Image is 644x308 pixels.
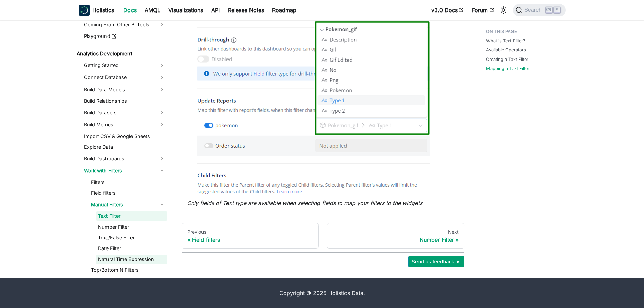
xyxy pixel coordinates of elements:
a: Build Data Models [82,84,167,95]
a: Top/Bottom N Filters [89,265,167,275]
button: Send us feedback ► [408,256,464,267]
a: v3.0 Docs [427,5,468,16]
div: Copyright © 2025 Holistics Data. [107,289,537,297]
a: Mapping a Text Filter [486,65,529,72]
a: Work with Filters [82,165,167,176]
a: AMQL [141,5,164,16]
div: Number Filter [333,236,459,243]
a: NextNumber Filter [327,223,464,249]
div: Previous [187,229,313,235]
a: Number Filter [96,222,167,232]
a: What is Text Filter? [486,38,525,44]
b: Holistics [92,6,114,14]
span: Search [522,7,546,13]
span: Send us feedback ► [412,257,461,266]
a: Getting Started [82,60,167,71]
a: Text Filter [96,211,167,221]
a: Available Operators [486,47,526,53]
img: Holistics [79,5,90,16]
a: API [207,5,224,16]
a: Analytics Development [75,49,167,58]
a: Import CSV & Google Sheets [82,132,167,141]
a: HolisticsHolistics [79,5,114,16]
em: Only fields of Text type are available when selecting fields to map your filters to the widgets [187,199,422,206]
a: PreviousField filters [182,223,319,249]
a: Connect Database [82,72,167,83]
a: Manual Filters [89,199,167,210]
a: True/False Filter [96,233,167,242]
a: Natural Time Expression [96,255,167,264]
a: Docs [119,5,141,16]
a: Build Datasets [82,107,167,118]
a: Forum [468,5,498,16]
a: Build Dashboards [82,153,167,164]
a: Playground [82,31,167,41]
a: Creating a Text Filter [486,56,528,63]
a: Explore Data [82,142,167,152]
a: Visualizations [164,5,207,16]
a: Coming From Other BI Tools [82,19,167,30]
a: Parent-Child Filter [89,276,167,286]
div: Field filters [187,236,313,243]
a: Roadmap [268,5,301,16]
a: Release Notes [224,5,268,16]
a: Build Relationships [82,96,167,106]
a: Date Filter [96,244,167,253]
button: Search (Ctrl+K) [513,4,565,16]
a: Build Metrics [82,119,167,130]
a: Filters [89,177,167,187]
nav: Docs pages [182,223,464,249]
div: Next [333,229,459,235]
button: Switch between dark and light mode (currently light mode) [498,5,509,16]
a: Field filters [89,188,167,198]
kbd: K [554,7,560,13]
